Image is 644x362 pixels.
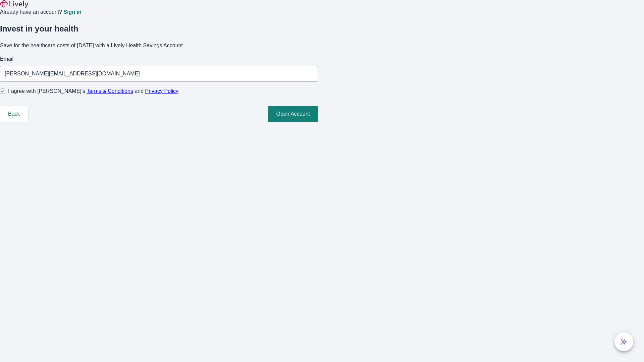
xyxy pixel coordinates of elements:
svg: Lively AI Assistant [621,339,627,345]
a: Terms & Conditions [87,88,133,94]
button: Open Account [268,106,318,122]
a: Sign in [63,9,81,15]
span: I agree with [PERSON_NAME]’s and [8,87,178,95]
button: chat [614,333,633,351]
a: Privacy Policy [145,88,179,94]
